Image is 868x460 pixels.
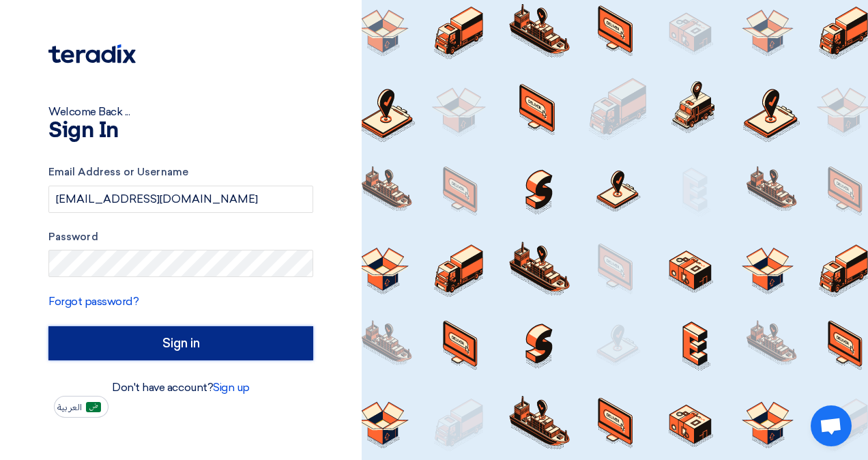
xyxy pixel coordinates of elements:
[54,396,108,418] button: العربية
[57,403,82,412] span: العربية
[48,295,139,308] a: Forgot password?
[213,381,250,394] a: Sign up
[48,186,313,213] input: Enter your business email or username
[48,120,313,142] h1: Sign In
[48,326,313,360] input: Sign in
[48,164,313,180] label: Email Address or Username
[811,405,852,446] a: Open chat
[86,402,101,412] img: ar-AR.png
[48,229,313,245] label: Password
[48,104,313,120] div: Welcome Back ...
[48,44,136,63] img: Teradix logo
[48,379,313,396] div: Don't have account?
